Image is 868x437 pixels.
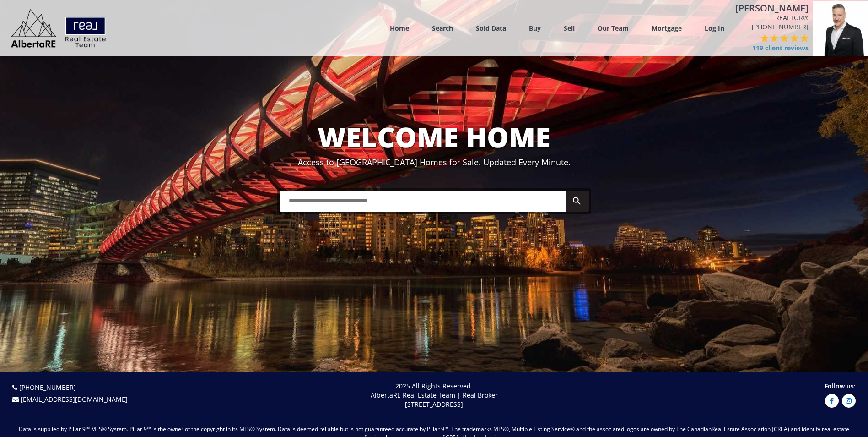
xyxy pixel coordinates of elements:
[298,157,571,168] span: Access to [GEOGRAPHIC_DATA] Homes for Sale. Updated Every Minute.
[770,34,778,42] img: 2 of 5 stars
[405,400,463,409] span: [STREET_ADDRESS]
[598,24,629,33] a: Our Team
[705,24,724,33] a: Log In
[390,24,409,33] a: Home
[6,6,111,50] img: Logo
[225,382,643,409] p: 2025 All Rights Reserved. AlbertaRE Real Estate Team | Real Broker
[476,24,506,33] a: Sold Data
[529,24,541,33] a: Buy
[564,24,575,33] a: Sell
[790,34,798,42] img: 4 of 5 stars
[735,13,809,22] span: REALTOR®
[813,1,868,56] img: 8anFF8zy6w4kEbI4uwpuThvIfEZ5uWRwPMMDGE7P.jpg
[752,44,809,53] span: 119 client reviews
[780,34,788,42] img: 3 of 5 stars
[19,425,712,433] span: Data is supplied by Pillar 9™ MLS® System. Pillar 9™ is the owner of the copyright in its MLS® Sy...
[752,22,809,31] a: [PHONE_NUMBER]
[825,382,856,390] span: Follow us:
[432,24,453,33] a: Search
[735,3,809,13] h4: [PERSON_NAME]
[19,383,76,392] a: [PHONE_NUMBER]
[800,34,809,42] img: 5 of 5 stars
[2,122,866,152] h1: WELCOME HOME
[21,395,128,404] a: [EMAIL_ADDRESS][DOMAIN_NAME]
[760,34,769,42] img: 1 of 5 stars
[652,24,682,33] a: Mortgage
